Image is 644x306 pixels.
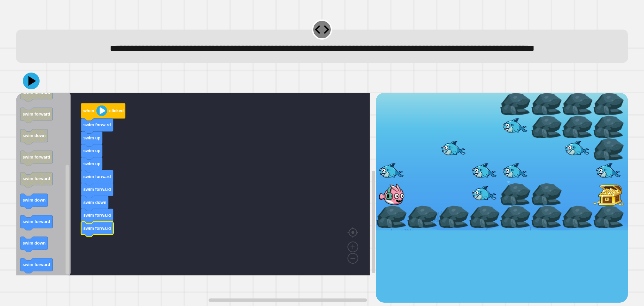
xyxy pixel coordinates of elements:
text: swim down [83,200,106,205]
text: swim forward [83,174,111,179]
text: swim down [22,198,46,203]
text: swim forward [22,155,50,160]
text: swim forward [22,112,50,117]
text: swim forward [22,90,50,95]
text: swim up [83,148,100,154]
text: swim forward [22,176,50,181]
text: clicked [109,108,124,114]
text: swim forward [22,219,50,224]
text: swim forward [83,213,111,218]
text: swim down [22,133,46,138]
text: swim forward [83,187,111,192]
text: swim forward [83,123,111,128]
text: swim down [22,241,46,246]
div: Blockly Workspace [16,93,376,303]
text: swim forward [83,226,111,231]
text: swim up [83,161,100,166]
text: swim up [83,135,100,140]
text: when [83,108,94,114]
text: swim forward [22,262,50,267]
